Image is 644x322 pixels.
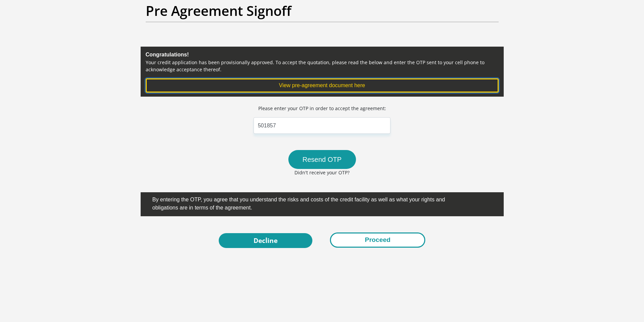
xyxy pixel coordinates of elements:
h2: Pre Agreement Signoff [146,3,499,19]
p: Didn't receive your OTP? [236,169,408,176]
b: Congratulations! [146,52,189,57]
p: Please enter your OTP in order to accept the agreement: [258,105,386,112]
button: Proceed [330,232,425,248]
p: Your credit application has been provisionally approved. To accept the quotation, please read the... [146,59,499,73]
button: Resend OTP [288,150,356,169]
label: By entering the OTP, you agree that you understand the risks and costs of the credit facility as ... [146,192,463,214]
input: Insert here [254,117,391,134]
a: Decline [219,233,312,248]
button: View pre-agreement document here [146,78,499,93]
